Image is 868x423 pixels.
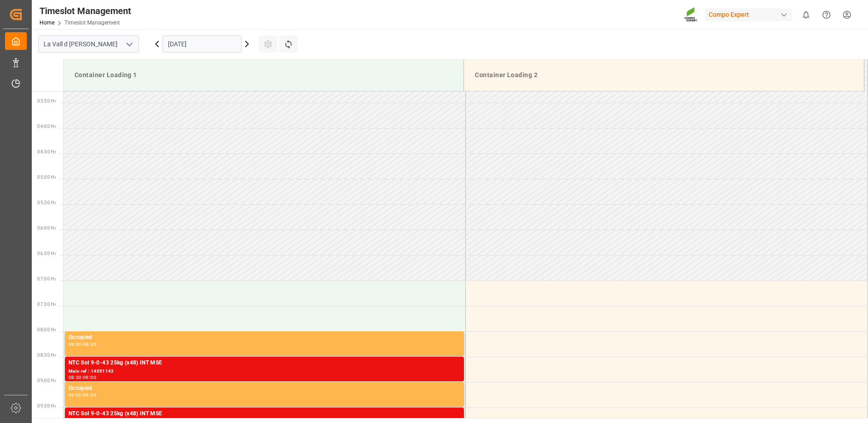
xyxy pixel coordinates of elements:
input: DD.MM.YYYY [163,35,242,53]
span: 06:30 Hr [37,251,56,256]
a: Home [39,20,54,26]
span: 07:00 Hr [37,276,56,281]
span: 09:30 Hr [37,403,56,408]
div: Occupied [69,384,460,393]
span: 04:00 Hr [37,124,56,129]
div: 08:30 [69,375,82,379]
div: 08:30 [83,342,96,346]
div: Container Loading 2 [471,67,857,84]
div: Timeslot Management [39,4,131,18]
span: 03:30 Hr [37,98,56,103]
div: NTC Sol 9-0-43 25kg (x48) INT MSE [69,359,460,368]
button: open menu [122,37,136,51]
span: 04:30 Hr [37,149,56,154]
div: - [82,393,83,397]
div: Main ref : 14051143 [69,368,460,375]
img: Screenshot%202023-09-29%20at%2010.02.21.png_1712312052.png [684,7,699,23]
div: Compo Expert [705,8,792,21]
input: Type to search/select [38,35,139,53]
div: 08:00 [69,342,82,346]
button: Help Center [816,5,837,25]
div: NTC Sol 9-0-43 25kg (x48) INT MSE [69,409,460,418]
span: 08:00 Hr [37,327,56,332]
div: - [82,375,83,379]
span: 05:00 Hr [37,175,56,180]
span: 07:30 Hr [37,302,56,307]
div: 09:30 [83,393,96,397]
button: show 0 new notifications [796,5,816,25]
div: - [82,342,83,346]
button: Compo Expert [705,6,796,23]
span: 06:00 Hr [37,226,56,231]
span: 05:30 Hr [37,200,56,205]
div: Container Loading 1 [71,67,456,84]
span: 08:30 Hr [37,353,56,358]
span: 09:00 Hr [37,378,56,383]
div: Occupied [69,333,460,342]
div: 09:00 [69,393,82,397]
div: 09:00 [83,375,96,379]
